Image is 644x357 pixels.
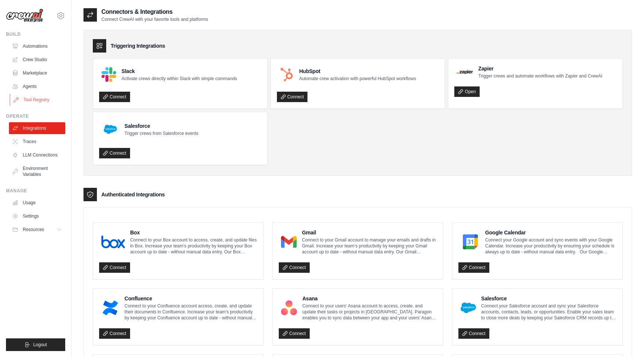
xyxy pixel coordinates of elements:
a: Environment Variables [9,162,65,180]
div: Operate [6,113,65,119]
p: Automate crew activation with powerful HubSpot workflows [299,76,416,82]
p: Connect CrewAI with your favorite tools and platforms [101,16,208,22]
img: Logo [6,9,43,23]
h4: Confluence [124,295,257,302]
h4: Slack [121,67,237,75]
p: Trigger crews from Salesforce events [124,130,198,136]
img: Zapier Logo [457,70,473,74]
p: Connect to your Box account to access, create, and update files in Box. Increase your team’s prod... [130,237,257,255]
div: Manage [6,188,65,194]
h4: Zapier [478,65,602,72]
a: Tool Registry [10,94,66,106]
a: Connect [99,148,130,158]
img: Salesforce Logo [461,300,476,315]
a: Connect [279,262,310,273]
a: Automations [9,40,65,52]
p: Connect your Salesforce account and sync your Salesforce accounts, contacts, leads, or opportunit... [481,303,616,321]
p: Connect your Google account and sync events with your Google Calendar. Increase your productivity... [485,237,616,255]
img: Gmail Logo [281,234,297,249]
img: Box Logo [101,234,125,249]
img: Google Calendar Logo [461,234,480,249]
a: Connect [99,262,130,273]
div: Build [6,31,65,37]
a: Connect [458,328,489,339]
a: LLM Connections [9,149,65,161]
h4: HubSpot [299,67,416,75]
img: HubSpot Logo [279,67,294,82]
h4: Gmail [302,229,437,236]
a: Agents [9,80,65,92]
h4: Google Calendar [485,229,616,236]
h4: Asana [302,295,437,302]
a: Connect [99,92,130,102]
button: Logout [6,338,65,351]
span: Logout [33,342,47,348]
a: Traces [9,136,65,148]
p: Connect to your Gmail account to manage your emails and drafts in Gmail. Increase your team’s pro... [302,237,437,255]
p: Connect to your Confluence account access, create, and update their documents in Confluence. Incr... [124,303,257,321]
a: Crew Studio [9,54,65,66]
h4: Box [130,229,257,236]
p: Trigger crews and automate workflows with Zapier and CrewAI [478,73,602,79]
p: Connect to your users’ Asana account to access, create, and update their tasks or projects in [GE... [302,303,437,321]
a: Connect [458,262,489,273]
img: Confluence Logo [101,300,119,315]
a: Marketplace [9,67,65,79]
h4: Salesforce [124,122,198,130]
img: Slack Logo [101,67,116,82]
img: Salesforce Logo [101,120,119,138]
h2: Connectors & Integrations [101,7,208,16]
a: Connect [99,328,130,339]
img: Asana Logo [281,300,297,315]
a: Connect [279,328,310,339]
h3: Authenticated Integrations [101,191,165,198]
button: Resources [9,224,65,236]
a: Settings [9,210,65,222]
a: Usage [9,197,65,209]
span: Resources [23,227,44,233]
a: Connect [277,92,308,102]
p: Activate crews directly within Slack with simple commands [121,76,237,82]
a: Open [454,86,479,97]
h4: Salesforce [481,295,616,302]
a: Integrations [9,122,65,134]
h3: Triggering Integrations [111,42,165,50]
